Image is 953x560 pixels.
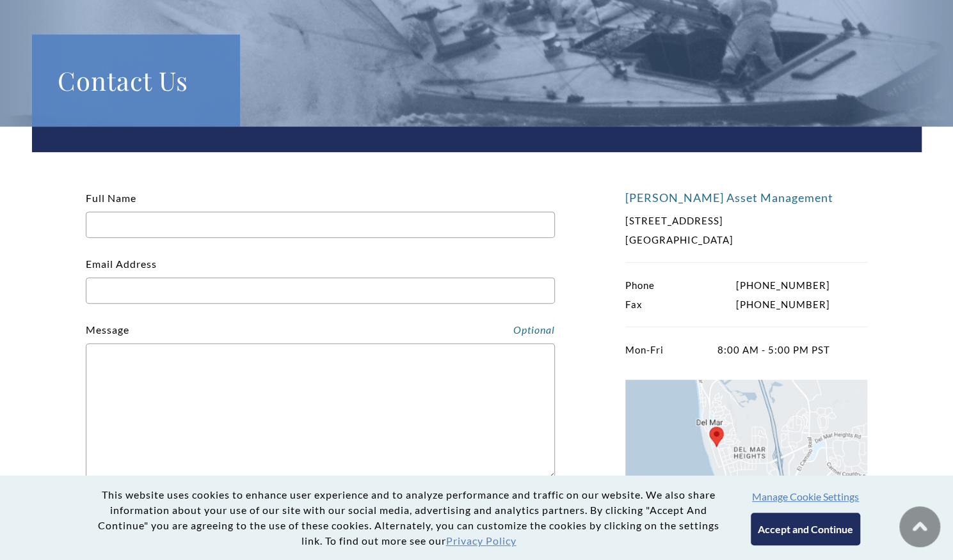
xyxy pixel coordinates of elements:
[58,60,214,101] h1: Contact Us
[625,340,830,359] p: 8:00 AM - 5:00 PM PST
[752,490,859,502] button: Manage Cookie Settings
[86,258,555,297] label: Email Address
[625,211,830,249] p: [STREET_ADDRESS] [GEOGRAPHIC_DATA]
[625,276,830,295] p: [PHONE_NUMBER]
[446,534,517,547] a: Privacy Policy
[86,277,555,304] input: Email Address
[625,295,830,314] p: [PHONE_NUMBER]
[86,212,555,238] input: Full Name
[751,513,860,545] button: Accept and Continue
[625,295,643,314] span: Fax
[86,192,555,231] label: Full Name
[86,323,129,336] label: Message
[93,487,725,548] p: This website uses cookies to enhance user experience and to analyze performance and traffic on ou...
[625,380,867,534] img: Locate Weatherly on Google Maps.
[625,276,655,295] span: Phone
[625,191,868,205] h4: [PERSON_NAME] Asset Management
